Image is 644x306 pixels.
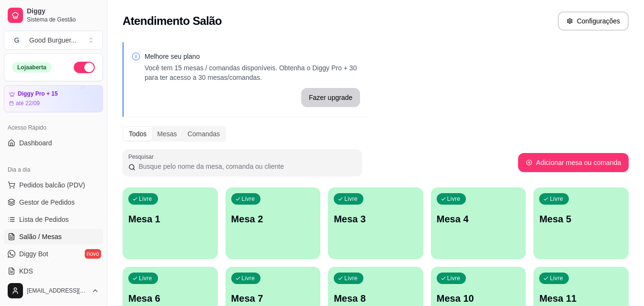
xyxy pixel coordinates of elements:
p: Você tem 15 mesas / comandas disponíveis. Obtenha o Diggy Pro + 30 para ter acesso a 30 mesas/com... [145,63,360,82]
button: LivreMesa 2 [226,187,321,259]
a: Dashboard [4,135,103,151]
p: Mesa 8 [334,292,418,305]
p: Mesa 4 [437,212,520,226]
a: Diggy Botnovo [4,246,103,262]
button: LivreMesa 1 [123,187,218,259]
p: Mesa 1 [128,212,212,226]
a: Lista de Pedidos [4,212,103,227]
label: Pesquisar [128,153,157,161]
span: Gestor de Pedidos [19,197,75,207]
span: [EMAIL_ADDRESS][DOMAIN_NAME] [27,287,88,295]
button: Pedidos balcão (PDV) [4,177,103,193]
span: G [12,35,22,45]
h2: Atendimento Salão [123,13,222,29]
button: Configurações [558,11,629,31]
p: Melhore seu plano [145,52,360,61]
div: Comandas [182,127,226,141]
p: Livre [344,195,358,203]
div: Loja aberta [12,62,52,73]
p: Mesa 3 [334,212,418,226]
a: Diggy Pro + 15até 22/09 [4,85,103,112]
p: Mesa 10 [437,292,520,305]
p: Livre [242,274,255,282]
a: KDS [4,263,103,279]
p: Livre [447,274,461,282]
p: Mesa 5 [539,212,623,226]
a: Salão / Mesas [4,229,103,244]
p: Mesa 2 [231,212,315,226]
article: até 22/09 [16,99,40,107]
p: Livre [447,195,461,203]
p: Livre [242,195,255,203]
span: Pedidos balcão (PDV) [19,180,85,190]
button: Alterar Status [74,62,95,73]
p: Mesa 11 [539,292,623,305]
span: Diggy Bot [19,249,48,259]
p: Livre [550,274,563,282]
button: Select a team [4,31,103,50]
p: Mesa 7 [231,292,315,305]
span: Sistema de Gestão [27,16,99,23]
button: Adicionar mesa ou comanda [518,153,629,172]
div: Todos [124,127,152,141]
button: Fazer upgrade [301,88,360,107]
div: Dia a dia [4,162,103,177]
div: Good Burguer ... [29,35,77,45]
p: Livre [550,195,563,203]
button: LivreMesa 3 [328,187,423,259]
span: Dashboard [19,138,52,148]
button: LivreMesa 5 [533,187,629,259]
div: Acesso Rápido [4,120,103,135]
p: Mesa 6 [128,292,212,305]
span: Salão / Mesas [19,232,62,241]
span: Lista de Pedidos [19,215,69,224]
span: Diggy [27,7,99,16]
span: KDS [19,266,33,276]
p: Livre [139,274,152,282]
button: LivreMesa 4 [431,187,526,259]
article: Diggy Pro + 15 [18,90,58,98]
input: Pesquisar [136,162,356,171]
a: DiggySistema de Gestão [4,4,103,27]
p: Livre [139,195,152,203]
button: [EMAIL_ADDRESS][DOMAIN_NAME] [4,279,103,302]
p: Livre [344,274,358,282]
div: Mesas [152,127,182,141]
a: Gestor de Pedidos [4,195,103,210]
